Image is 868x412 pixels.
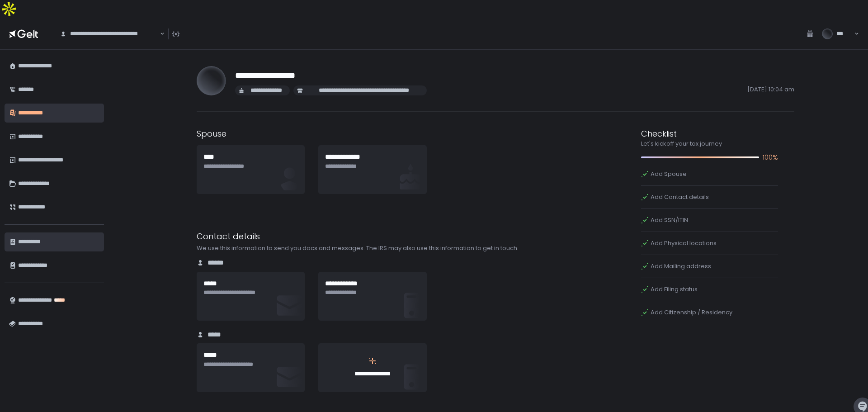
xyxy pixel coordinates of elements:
span: [DATE] 10:04 am [430,85,794,95]
div: Contact details [197,230,550,242]
div: Spouse [197,128,550,140]
div: Checklist [641,128,778,140]
div: Let's kickoff your tax journey [641,140,778,148]
span: Add Contact details [651,193,709,201]
span: Add Mailing address [651,262,711,270]
span: Add SSN/ITIN [651,216,688,224]
div: We use this information to send you docs and messages. The IRS may also use this information to g... [197,244,550,252]
span: Add Citizenship / Residency [651,308,732,317]
span: Add Spouse [651,170,687,178]
span: Add Physical locations [651,239,717,247]
div: Search for option [54,24,165,43]
span: 100% [763,152,778,163]
span: Add Filing status [651,285,698,294]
